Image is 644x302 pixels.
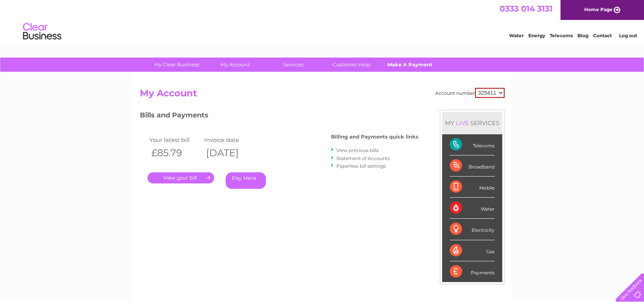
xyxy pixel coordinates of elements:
[450,198,495,219] div: Water
[141,4,503,37] div: Clear Business is a trading name of Verastar Limited (registered in [GEOGRAPHIC_DATA] No. 3667643...
[378,58,441,72] a: Make A Payment
[454,119,470,127] div: LIVE
[202,135,257,145] td: Invoice date
[203,58,267,72] a: My Account
[509,33,524,38] a: Water
[450,240,495,261] div: Gas
[336,147,379,153] a: View previous bills
[226,172,266,189] a: Pay Here
[619,33,637,38] a: Log out
[435,88,505,98] div: Account number
[450,134,495,155] div: Telecoms
[23,20,62,43] img: logo.png
[145,58,208,72] a: My Clear Business
[147,145,203,161] th: £85.79
[450,177,495,198] div: Mobile
[262,58,325,72] a: Services
[450,219,495,240] div: Electricity
[528,33,545,38] a: Energy
[336,163,386,169] a: Paperless bill settings
[450,261,495,282] div: Payments
[442,112,502,134] div: MY SERVICES
[140,110,418,123] h3: Bills and Payments
[450,155,495,177] div: Broadband
[577,33,588,38] a: Blog
[331,134,418,140] h4: Billing and Payments quick links
[320,58,383,72] a: Customer Help
[147,135,203,145] td: Your latest bill
[336,155,390,161] a: Statement of Accounts
[550,33,573,38] a: Telecoms
[147,172,214,183] a: .
[593,33,612,38] a: Contact
[140,88,505,102] h2: My Account
[500,4,552,13] a: 0333 014 3131
[202,145,257,161] th: [DATE]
